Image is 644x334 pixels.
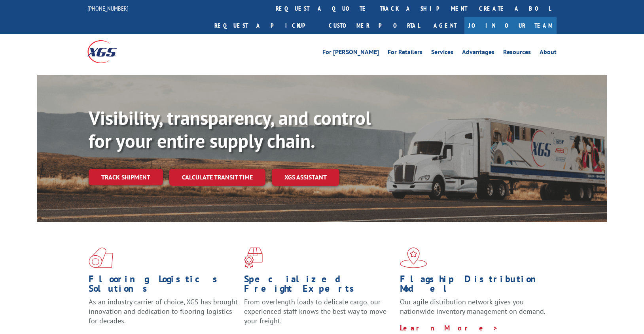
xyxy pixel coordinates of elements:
a: About [540,49,557,58]
b: Visibility, transparency, and control for your entire supply chain. [89,106,371,153]
img: xgs-icon-flagship-distribution-model-red [400,247,427,268]
a: Advantages [462,49,494,58]
a: Resources [503,49,531,58]
a: Track shipment [89,169,163,185]
h1: Flagship Distribution Model [400,274,549,297]
a: [PHONE_NUMBER] [87,4,129,12]
h1: Specialized Freight Experts [244,274,394,297]
a: Calculate transit time [169,169,265,186]
h1: Flooring Logistics Solutions [89,274,238,297]
a: For [PERSON_NAME] [322,49,379,58]
span: Our agile distribution network gives you nationwide inventory management on demand. [400,297,546,316]
a: For Retailers [388,49,422,58]
a: Agent [426,17,464,34]
a: Services [431,49,453,58]
a: XGS ASSISTANT [272,169,339,186]
p: From overlength loads to delicate cargo, our experienced staff knows the best way to move your fr... [244,297,394,332]
span: As an industry carrier of choice, XGS has brought innovation and dedication to flooring logistics... [89,297,238,325]
a: Learn More > [400,323,498,332]
a: Customer Portal [323,17,426,34]
img: xgs-icon-total-supply-chain-intelligence-red [89,247,113,268]
a: Request a pickup [208,17,323,34]
img: xgs-icon-focused-on-flooring-red [244,247,263,268]
a: Join Our Team [464,17,557,34]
